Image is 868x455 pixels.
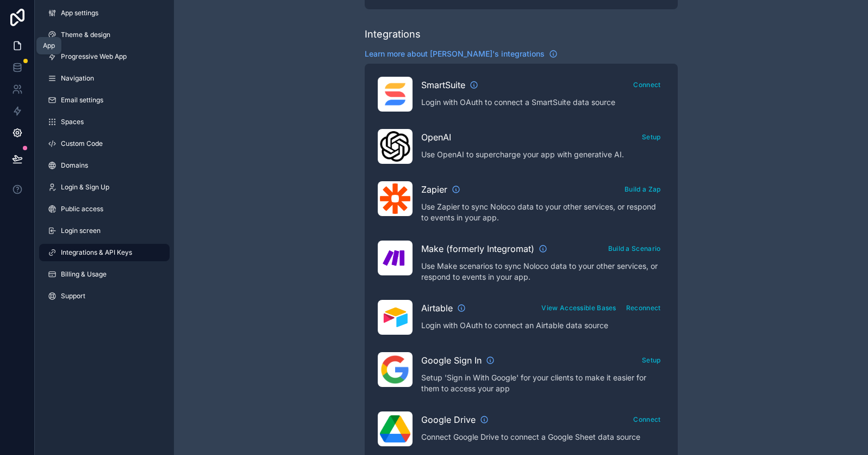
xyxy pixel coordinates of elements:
span: Billing & Usage [61,270,107,279]
span: Domains [61,161,88,170]
a: Email settings [39,91,170,109]
span: Google Sign In [421,354,482,367]
a: Spaces [39,113,170,131]
a: Build a Scenario [604,242,665,253]
a: Reconnect [622,302,665,312]
img: Google Drive [380,415,410,442]
a: Billing & Usage [39,266,170,283]
span: Zapier [421,183,447,196]
p: Login with OAuth to connect a SmartSuite data source [421,97,665,108]
img: SmartSuite [380,79,410,109]
span: Google Drive [421,413,476,426]
span: Support [61,292,85,300]
a: Connect [629,413,664,424]
a: Progressive Web App [39,48,170,65]
span: Email settings [61,96,103,104]
span: Theme & design [61,30,110,39]
span: Airtable [421,302,453,315]
div: App [43,41,55,50]
img: Make (formerly Integromat) [380,243,410,273]
span: Progressive Web App [61,52,127,61]
a: Support [39,287,170,305]
img: Zapier [380,183,410,214]
p: Login with OAuth to connect an Airtable data source [421,320,665,331]
span: Learn more about [PERSON_NAME]'s integrations [365,48,545,59]
img: Airtable [380,308,410,328]
button: Setup [638,129,665,145]
a: Setup [638,354,665,365]
img: OpenAI [380,131,410,162]
img: Google Sign In [380,354,410,385]
a: App settings [39,4,170,22]
button: View Accessible Bases [538,300,620,316]
span: Spaces [61,118,84,126]
a: Domains [39,157,170,174]
p: Use Zapier to sync Noloco data to your other services, or respond to events in your app. [421,201,665,223]
span: Custom Code [61,139,103,148]
a: Learn more about [PERSON_NAME]'s integrations [365,48,558,59]
span: Login screen [61,226,101,235]
a: Build a Zap [621,183,664,194]
span: Login & Sign Up [61,183,109,192]
div: Integrations [365,27,421,42]
p: Use Make scenarios to sync Noloco data to your other services, or respond to events in your app. [421,261,665,282]
button: Build a Scenario [604,241,665,256]
a: Setup [638,131,665,142]
p: Setup 'Sign in With Google' for your clients to make it easier for them to access your app [421,372,665,394]
a: Custom Code [39,135,170,152]
span: Navigation [61,74,94,83]
p: Connect Google Drive to connect a Google Sheet data source [421,432,665,442]
a: Login screen [39,222,170,239]
a: View Accessible Bases [538,302,620,312]
button: Connect [629,77,664,93]
button: Connect [629,411,664,427]
span: Integrations & API Keys [61,248,132,257]
button: Reconnect [622,300,665,316]
p: Use OpenAI to supercharge your app with generative AI. [421,149,665,160]
span: Public access [61,205,103,213]
span: App settings [61,9,98,17]
button: Setup [638,352,665,368]
a: Navigation [39,70,170,87]
a: Public access [39,200,170,218]
a: Integrations & API Keys [39,244,170,261]
a: Login & Sign Up [39,179,170,196]
a: Connect [629,78,664,89]
span: OpenAI [421,131,451,144]
button: Build a Zap [621,181,664,197]
a: Theme & design [39,26,170,44]
span: SmartSuite [421,78,465,91]
span: Make (formerly Integromat) [421,242,534,255]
